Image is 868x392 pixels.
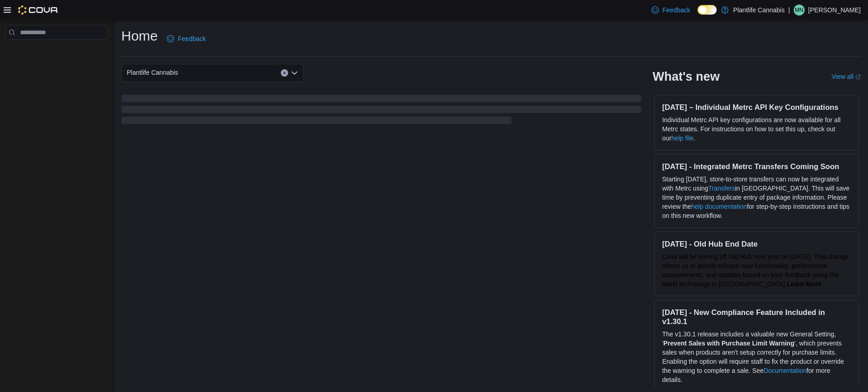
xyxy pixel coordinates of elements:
[672,134,693,142] a: help file
[163,30,209,48] a: Feedback
[662,115,851,143] p: Individual Metrc API key configurations are now available for all Metrc states. For instructions ...
[178,34,206,43] span: Feedback
[662,239,851,248] h3: [DATE] - Old Hub End Date
[662,175,851,220] p: Starting [DATE], store-to-store transfers can now be integrated with Metrc using in [GEOGRAPHIC_D...
[697,15,698,15] span: Dark Mode
[662,253,848,288] span: Cova will be turning off Old Hub next year on [DATE]. This change allows us to quickly release ne...
[662,5,690,15] span: Feedback
[663,340,794,347] strong: Prevent Sales with Purchase Limit Warning
[121,27,158,45] h1: Home
[121,97,641,126] span: Loading
[662,103,851,112] h3: [DATE] – Individual Metrc API Key Configurations
[855,74,861,80] svg: External link
[652,69,719,84] h2: What's new
[697,5,717,15] input: Dark Mode
[708,185,735,192] a: Transfers
[662,308,851,326] h3: [DATE] - New Compliance Feature Included in v1.30.1
[733,5,785,15] p: Plantlife Cannabis
[662,330,851,384] p: The v1.30.1 release includes a valuable new General Setting, ' ', which prevents sales when produ...
[808,5,861,15] p: [PERSON_NAME]
[281,69,288,77] button: Clear input
[648,1,694,19] a: Feedback
[18,5,59,15] img: Cova
[291,69,298,77] button: Open list of options
[794,5,805,15] div: Mac Newson
[691,203,747,210] a: help documentation
[662,162,851,171] h3: [DATE] - Integrated Metrc Transfers Coming Soon
[787,280,821,288] a: Learn More
[764,367,806,374] a: Documentation
[127,67,178,78] span: Plantlife Cannabis
[832,73,861,80] a: View allExternal link
[788,5,790,15] p: |
[5,41,108,63] nav: Complex example
[795,5,804,15] span: MN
